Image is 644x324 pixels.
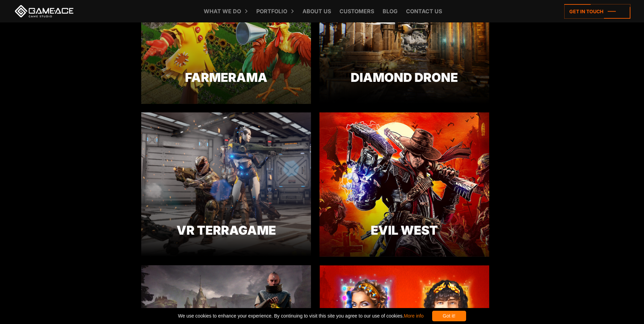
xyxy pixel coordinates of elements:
[141,221,311,239] div: VR Terragame
[141,68,311,87] div: Farmerama
[141,112,311,257] img: Terragame preview
[319,112,489,257] img: Evil west game preview
[319,68,489,87] div: Diamond Drone
[319,221,489,239] div: Evil West
[178,311,423,321] span: We use cookies to enhance your experience. By continuing to visit this site you agree to our use ...
[564,4,630,19] a: Get in touch
[432,311,466,321] div: Got it!
[404,313,423,319] a: More info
